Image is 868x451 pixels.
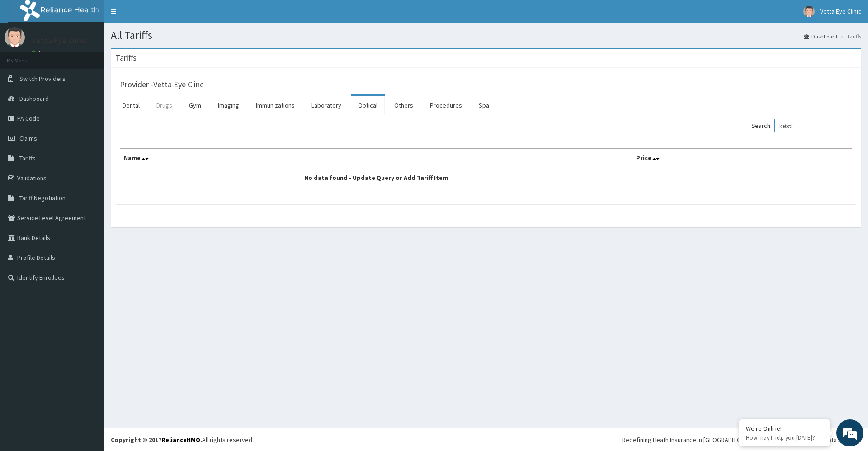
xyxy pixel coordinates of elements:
[120,80,203,89] h3: Provider - Vetta Eye Clinc
[32,49,53,56] a: Online
[120,149,632,169] th: Name
[19,194,66,202] span: Tariff Negotiation
[32,37,87,45] p: Vetta Eye Clinic
[820,7,861,15] span: Vetta Eye Clinic
[249,96,302,115] a: Immunizations
[104,428,868,451] footer: All rights reserved.
[5,27,25,47] img: User Image
[774,119,852,132] input: Search:
[5,247,172,278] textarea: Type your message and hit 'Enter'
[838,33,861,40] li: Tariffs
[387,96,420,115] a: Others
[423,96,469,115] a: Procedures
[19,154,36,162] span: Tariffs
[751,119,852,132] label: Search:
[19,134,37,142] span: Claims
[115,54,137,62] h3: Tariffs
[115,96,147,115] a: Dental
[803,6,815,17] img: User Image
[148,5,170,26] div: Minimize live chat window
[111,29,861,41] h1: All Tariffs
[19,94,49,103] span: Dashboard
[351,96,385,115] a: Optical
[211,96,246,115] a: Imaging
[182,96,208,115] a: Gym
[149,96,179,115] a: Drugs
[632,149,852,169] th: Price
[622,435,861,444] div: Redefining Heath Insurance in [GEOGRAPHIC_DATA] using Telemedicine and Data Science!
[19,75,66,83] span: Switch Providers
[52,114,125,205] span: We're online!
[472,96,496,115] a: Spa
[304,96,349,115] a: Laboratory
[120,169,632,186] td: No data found - Update Query or Add Tariff Item
[47,51,152,62] div: Chat with us now
[804,33,837,40] a: Dashboard
[161,436,200,444] a: RelianceHMO
[746,434,823,442] p: How may I help you today?
[746,424,823,432] div: We're Online!
[111,436,202,444] strong: Copyright © 2017 .
[17,45,37,68] img: d_794563401_company_1708531726252_794563401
